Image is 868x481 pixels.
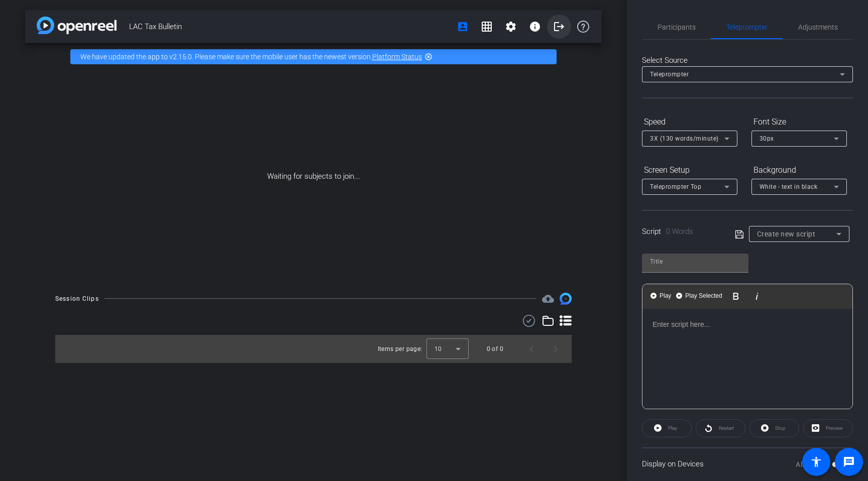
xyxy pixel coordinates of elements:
[37,17,117,34] img: app-logo
[650,293,657,299] img: teleprompter-play.svg
[658,292,673,300] span: Play
[757,230,816,238] span: Create new script
[798,24,838,31] span: Adjustments
[642,55,853,66] div: Select Source
[25,70,602,283] div: Waiting for subjects to join...
[650,256,740,268] input: Title
[481,21,493,33] mat-icon: grid_on
[457,21,469,33] mat-icon: account_box
[560,293,572,305] img: Session clips
[487,344,503,354] div: 0 of 0
[378,344,422,354] div: Items per page:
[658,24,696,31] span: Participants
[642,162,737,179] div: Screen Setup
[650,183,701,190] span: Teleprompter Top
[675,286,724,306] button: Play Selected
[642,113,737,131] div: Speed
[553,21,565,33] mat-icon: logout
[747,286,767,306] button: Italic (⌘I)
[129,17,451,37] span: LAC Tax Bulletin
[642,447,853,480] div: Display on Devices
[843,456,855,468] mat-icon: message
[810,456,822,468] mat-icon: accessibility
[726,286,745,306] button: Bold (⌘B)
[55,294,99,304] div: Session Clips
[676,293,682,299] img: teleprompter-play.svg
[726,24,768,31] span: Teleprompter
[683,292,724,300] span: Play Selected
[542,293,554,305] mat-icon: cloud_upload
[650,71,689,78] span: Teleprompter
[666,227,693,236] span: 0 Words
[372,53,422,61] a: Platform Status
[751,162,847,179] div: Background
[759,135,774,142] span: 30px
[424,53,432,61] mat-icon: highlight_off
[542,293,554,305] span: Destinations for your clips
[70,49,557,64] div: We have updated the app to v2.15.0. Please make sure the mobile user has the newest version.
[751,113,847,131] div: Font Size
[529,21,541,33] mat-icon: info
[642,226,721,237] div: Script
[649,286,673,306] button: Play
[519,337,544,361] button: Previous page
[796,459,832,469] label: All Devices
[544,337,568,361] button: Next page
[650,135,719,142] span: 3X (130 words/minute)
[759,183,818,190] span: White - text in black
[505,21,517,33] mat-icon: settings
